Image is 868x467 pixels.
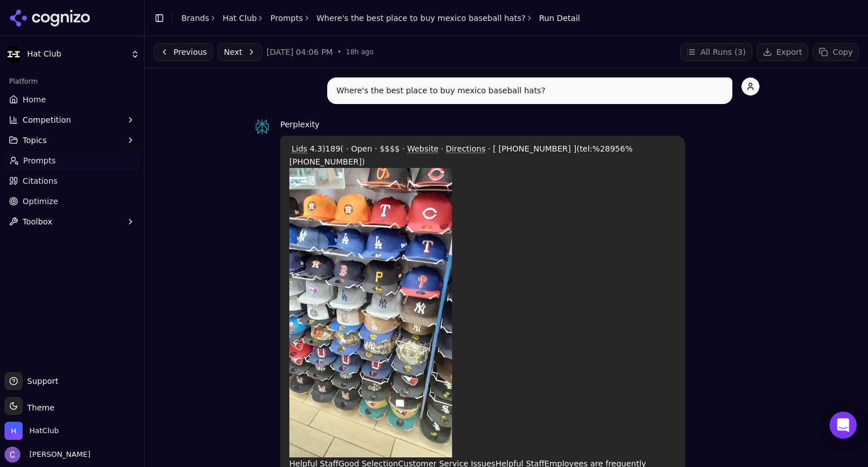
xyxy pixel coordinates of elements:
[23,94,46,105] span: Home
[757,43,809,61] button: Export
[5,172,140,190] a: Citations
[267,46,333,58] span: [DATE] 04:06 PM
[223,12,257,24] a: Hat Club
[539,12,580,24] span: Run Detail
[23,216,53,227] span: Toolbox
[181,12,580,24] nav: breadcrumb
[280,120,319,129] span: Perplexity
[218,43,262,61] button: Next
[5,422,59,440] button: Open organization switcher
[5,90,140,109] a: Home
[336,84,723,97] p: Where's the best place to buy mexico baseball hats?
[5,111,140,129] button: Competition
[23,175,58,187] span: Citations
[813,43,859,61] button: Copy
[346,47,374,57] span: 18h ago
[337,47,341,57] span: •
[25,449,90,460] span: [PERSON_NAME]
[5,192,140,210] a: Optimize
[5,131,140,149] button: Topics
[270,12,303,24] a: Prompts
[23,135,47,146] span: Topics
[5,45,23,63] img: Hat Club
[23,196,58,207] span: Optimize
[29,426,59,436] span: HatClub
[292,144,307,153] a: Lids
[23,403,54,412] span: Theme
[23,375,58,387] span: Support
[154,43,213,61] button: Previous
[23,155,56,166] span: Prompts
[181,14,209,23] a: Brands
[5,213,140,231] button: Toolbox
[5,72,140,90] div: Platform
[830,412,857,439] div: Open Intercom Messenger
[680,43,752,61] button: All Runs (3)
[316,12,526,24] a: Where's the best place to buy mexico baseball hats?
[5,447,20,462] img: Chris Hayes
[5,447,90,462] button: Open user button
[23,114,71,126] span: Competition
[27,49,126,59] span: Hat Club
[5,152,140,170] a: Prompts
[407,144,439,153] a: Website
[446,144,486,153] a: Directions
[5,422,23,440] img: HatClub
